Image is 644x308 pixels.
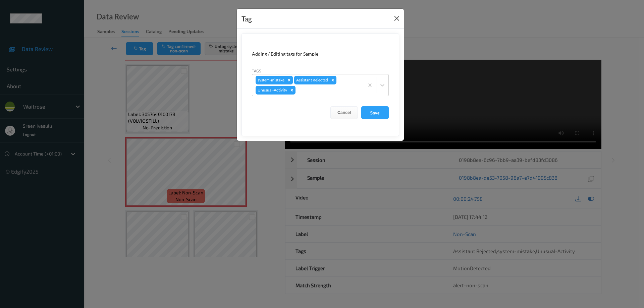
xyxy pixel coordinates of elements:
button: Cancel [330,106,358,119]
div: Remove Assistant Rejected [329,76,336,84]
label: Tags [252,68,261,74]
div: Tag [241,13,252,24]
div: Assistant Rejected [294,76,329,84]
button: Close [392,14,401,23]
div: Remove Unusual-Activity [288,86,296,95]
button: Save [361,106,389,119]
div: system-mistake [256,76,285,84]
div: Adding / Editing tags for Sample [252,51,389,57]
div: Unusual-Activity [256,86,288,95]
div: Remove system-mistake [285,76,293,84]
